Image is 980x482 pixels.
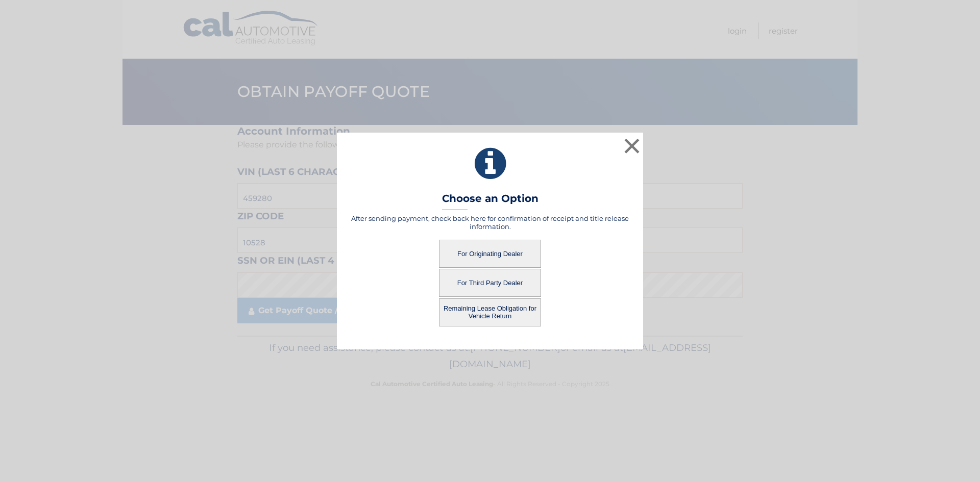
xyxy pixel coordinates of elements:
[350,214,630,231] h5: After sending payment, check back here for confirmation of receipt and title release information.
[442,192,538,210] h3: Choose an Option
[439,240,541,268] button: For Originating Dealer
[439,298,541,326] button: Remaining Lease Obligation for Vehicle Return
[622,136,642,156] button: ×
[439,269,541,297] button: For Third Party Dealer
